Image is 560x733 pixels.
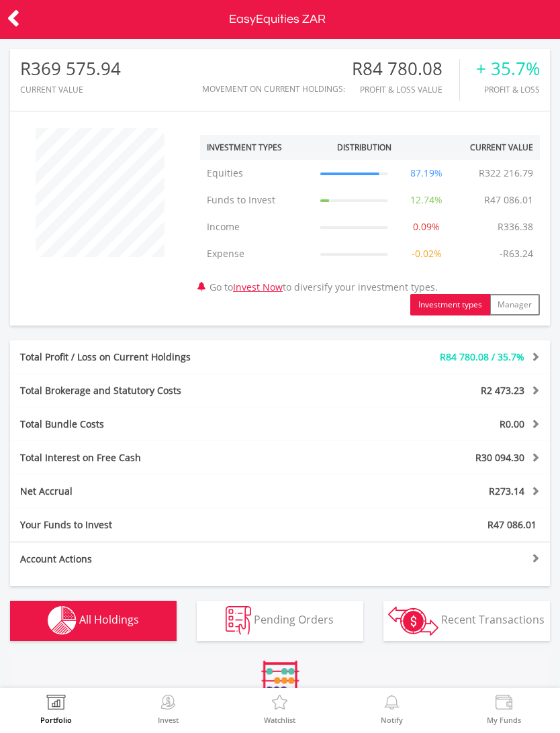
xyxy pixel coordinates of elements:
[475,451,524,464] span: R30 094.30
[388,606,438,636] img: transactions-zar-wht.png
[487,518,536,531] span: R47 086.01
[158,716,179,724] label: Invest
[226,606,251,635] img: pending_instructions-wht.png
[202,85,345,93] div: Movement on Current Holdings:
[455,135,540,160] th: Current Value
[190,121,550,315] div: Go to to diversify your investment types.
[197,601,363,641] button: Pending Orders
[10,485,325,498] div: Net Accrual
[200,160,314,187] td: Equities
[200,213,314,240] td: Income
[398,160,455,187] td: 87.19%
[254,612,334,627] span: Pending Orders
[381,695,403,724] a: Notify
[269,695,290,714] img: Watchlist
[489,294,540,315] button: Manager
[352,59,459,79] div: R84 780.08
[410,294,490,315] button: Investment types
[352,85,459,94] div: Profit & Loss Value
[48,606,77,635] img: holdings-wht.png
[200,187,314,213] td: Funds to Invest
[200,135,314,160] th: Investment Types
[200,240,314,267] td: Expense
[10,451,325,465] div: Total Interest on Free Cash
[477,187,540,213] td: R47 086.01
[487,695,521,724] a: My Funds
[494,695,514,714] img: View Funds
[500,418,524,430] span: R0.00
[264,716,295,724] label: Watchlist
[381,716,403,724] label: Notify
[383,601,550,641] button: Recent Transactions
[158,695,179,724] a: Invest
[441,612,545,627] span: Recent Transactions
[493,240,540,267] td: -R63.24
[10,350,325,364] div: Total Profit / Loss on Current Holdings
[10,384,325,397] div: Total Brokerage and Statutory Costs
[440,350,524,363] span: R84 780.08 / 35.7%
[20,59,121,79] div: R369 575.94
[476,59,540,79] div: + 35.7%
[10,418,325,431] div: Total Bundle Costs
[158,695,179,714] img: Invest Now
[79,612,139,627] span: All Holdings
[46,695,66,714] img: View Portfolio
[398,240,455,267] td: -0.02%
[337,142,391,153] div: Distribution
[398,187,455,213] td: 12.74%
[489,485,524,497] span: R273.14
[10,601,177,641] button: All Holdings
[10,518,280,532] div: Your Funds to Invest
[40,695,72,724] a: Portfolio
[233,281,283,293] a: Invest Now
[487,716,521,724] label: My Funds
[481,384,524,397] span: R2 473.23
[264,695,295,724] a: Watchlist
[398,213,455,240] td: 0.09%
[476,85,540,94] div: Profit & Loss
[10,552,280,566] div: Account Actions
[472,160,540,187] td: R322 216.79
[381,695,402,714] img: View Notifications
[491,213,540,240] td: R336.38
[40,716,72,724] label: Portfolio
[20,85,121,94] div: CURRENT VALUE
